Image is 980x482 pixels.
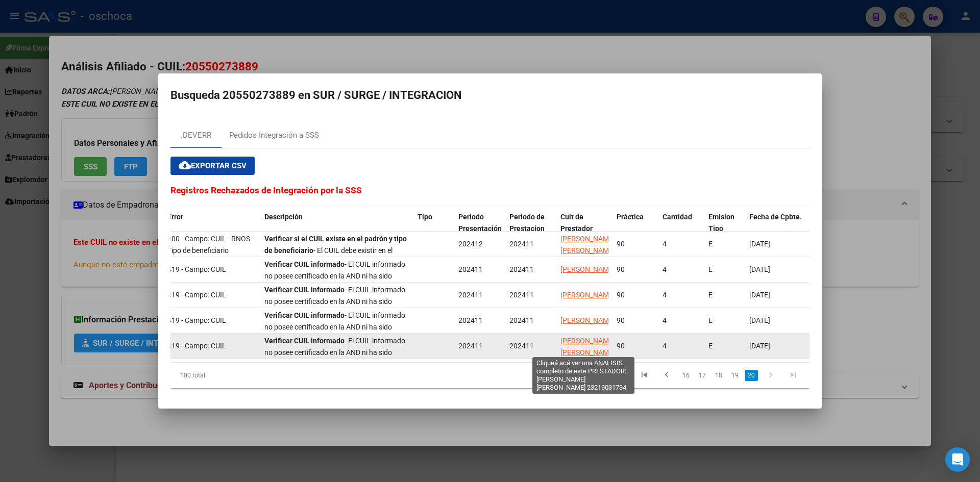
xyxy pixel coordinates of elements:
[454,206,505,240] datatable-header-cell: Periodo Presentación
[658,206,704,240] datatable-header-cell: Cantidad
[663,342,667,350] span: 4
[264,337,345,345] strong: Verificar CUIL informado
[458,316,483,324] span: 202411
[617,342,625,350] span: 90
[560,265,615,273] span: [PERSON_NAME]
[179,159,191,171] mat-icon: cloud_download
[617,291,625,299] span: 90
[458,213,502,233] span: Periodo Presentación
[679,370,693,381] a: 16
[509,265,534,273] span: 202411
[509,316,534,324] span: 202411
[458,291,483,299] span: 202411
[634,370,654,381] a: go to first page
[727,367,743,384] li: page 19
[229,130,319,141] div: Pedidos Integración a SSS
[458,265,483,273] span: 202411
[418,213,432,221] span: Tipo
[708,342,713,350] span: E
[696,370,709,381] a: 17
[694,367,710,384] li: page 17
[663,265,667,273] span: 4
[783,370,803,381] a: go to last page
[163,206,260,240] datatable-header-cell: Error
[708,265,713,273] span: E
[170,157,255,175] button: Exportar CSV
[264,337,405,379] span: - El CUIL informado no posee certificado en la AND ni ha sido digitalizado a través del Sistema Ú...
[264,311,405,354] span: - El CUIL informado no posee certificado en la AND ni ha sido digitalizado a través del Sistema Ú...
[509,240,534,248] span: 202411
[708,316,713,324] span: E
[743,367,759,384] li: page 20
[413,206,454,240] datatable-header-cell: Tipo
[509,291,534,299] span: 202411
[505,206,556,240] datatable-header-cell: Periodo de Prestacion
[458,342,483,350] span: 202411
[708,213,734,233] span: Emision Tipo
[181,130,211,141] div: .DEVERR
[945,447,970,472] div: Open Intercom Messenger
[663,316,667,324] span: 4
[749,240,770,248] span: [DATE]
[612,206,658,240] datatable-header-cell: Práctica
[617,316,625,324] span: 90
[509,213,545,233] span: Periodo de Prestacion
[167,235,254,255] span: 400 - Campo: CUIL - RNOS - Tipo de beneficiario
[560,316,615,324] span: [PERSON_NAME]
[458,240,483,248] span: 202412
[560,337,615,357] span: [PERSON_NAME] [PERSON_NAME]
[708,291,713,299] span: E
[749,291,770,299] span: [DATE]
[745,206,817,240] datatable-header-cell: Fecha de Cpbte.
[663,240,667,248] span: 4
[264,213,303,221] span: Descripción
[264,235,407,289] span: - El CUIL debe existir en el padrón de la Obra Social, y no debe ser del tipo beneficiario adhere...
[710,367,727,384] li: page 18
[560,235,615,255] span: [PERSON_NAME] [PERSON_NAME]
[509,342,534,350] span: 202411
[264,286,345,294] strong: Verificar CUIL informado
[678,367,694,384] li: page 16
[264,260,405,303] span: - El CUIL informado no posee certificado en la AND ni ha sido digitalizado a través del Sistema Ú...
[749,342,770,350] span: [DATE]
[167,342,226,350] span: 419 - Campo: CUIL
[749,316,770,324] span: [DATE]
[167,265,226,273] span: 419 - Campo: CUIL
[657,370,676,381] a: go to previous page
[560,213,593,233] span: Cuit de Prestador
[264,286,405,328] span: - El CUIL informado no posee certificado en la AND ni ha sido digitalizado a través del Sistema Ú...
[264,311,345,319] strong: Verificar CUIL informado
[749,213,802,221] span: Fecha de Cpbte.
[170,184,810,197] h3: Registros Rechazados de Integración por la SSS
[761,370,780,381] a: go to next page
[617,213,644,221] span: Práctica
[170,86,810,105] h2: Busqueda 20550273889 en SUR / SURGE / INTEGRACION
[556,206,612,240] datatable-header-cell: Cuit de Prestador
[749,265,770,273] span: [DATE]
[170,363,297,388] div: 100 total
[167,316,226,324] span: 419 - Campo: CUIL
[617,240,625,248] span: 90
[663,213,692,221] span: Cantidad
[260,206,413,240] datatable-header-cell: Descripción
[708,240,713,248] span: E
[617,265,625,273] span: 90
[264,235,407,255] strong: Verificar si el CUIL existe en el padrón y tipo de beneficiario
[167,291,226,299] span: 419 - Campo: CUIL
[179,161,247,170] span: Exportar CSV
[264,260,345,268] strong: Verificar CUIL informado
[663,291,667,299] span: 4
[712,370,725,381] a: 18
[728,370,742,381] a: 19
[704,206,745,240] datatable-header-cell: Emision Tipo
[745,370,758,381] a: 20
[167,213,183,221] span: Error
[560,291,615,299] span: [PERSON_NAME]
